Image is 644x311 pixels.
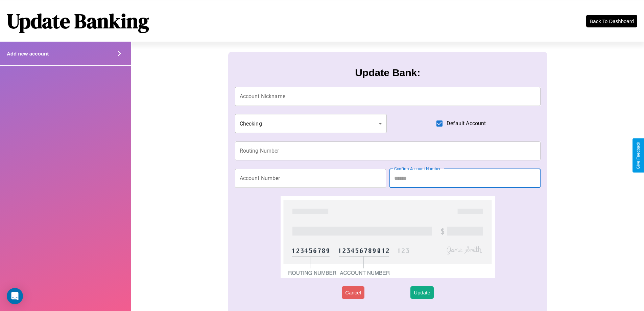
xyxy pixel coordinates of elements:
[636,142,641,169] div: Give Feedback
[355,67,420,79] h3: Update Bank:
[410,286,433,299] button: Update
[281,196,495,278] img: check
[586,15,637,27] button: Back To Dashboard
[394,166,440,172] label: Confirm Account Number
[447,119,486,128] span: Default Account
[7,51,49,57] h4: Add new account
[342,286,364,299] button: Cancel
[235,114,387,133] div: Checking
[7,288,23,304] div: Open Intercom Messenger
[7,7,149,35] h1: Update Banking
